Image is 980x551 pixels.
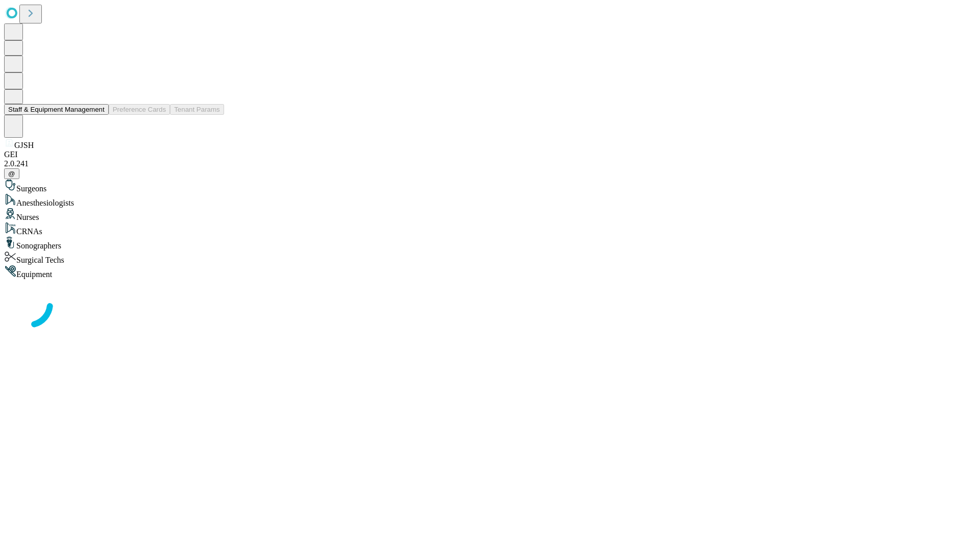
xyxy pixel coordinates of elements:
[4,236,976,251] div: Sonographers
[4,265,976,279] div: Equipment
[4,208,976,222] div: Nurses
[4,150,976,159] div: GEI
[4,159,976,168] div: 2.0.241
[4,222,976,236] div: CRNAs
[4,168,19,179] button: @
[109,104,170,115] button: Preference Cards
[8,170,15,178] span: @
[4,193,976,208] div: Anesthesiologists
[4,251,976,265] div: Surgical Techs
[14,141,34,149] span: GJSH
[4,104,109,115] button: Staff & Equipment Management
[4,179,976,193] div: Surgeons
[170,104,224,115] button: Tenant Params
